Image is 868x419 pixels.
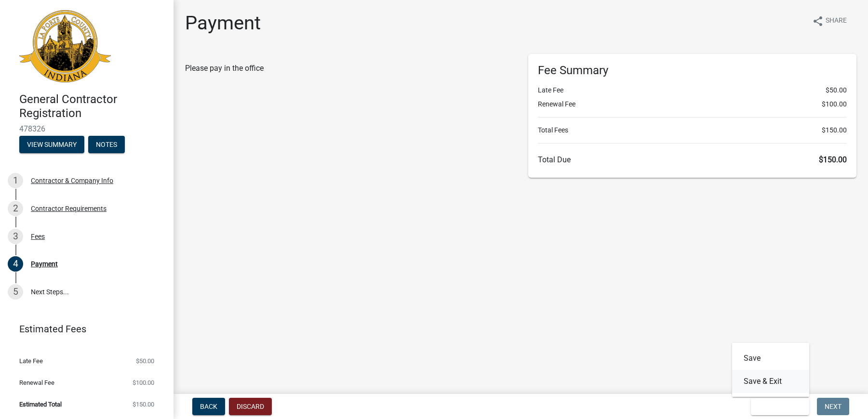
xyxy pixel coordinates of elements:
h1: Payment [185,12,261,35]
div: 5 [8,284,23,300]
h4: General Contractor Registration [19,92,166,120]
span: $150.00 [819,155,847,164]
li: Renewal Fee [538,99,847,109]
span: $100.00 [822,99,847,109]
h6: Fee Summary [538,64,847,78]
wm-modal-confirm: Summary [19,141,84,149]
span: Renewal Fee [19,380,54,386]
div: Payment [31,261,58,267]
li: Late Fee [538,85,847,95]
span: $150.00 [822,125,847,135]
span: 478326 [19,124,154,133]
button: Save & Exit [732,370,809,393]
button: Notes [88,136,125,153]
button: Back [192,398,225,415]
button: View Summary [19,136,84,153]
span: Share [826,15,847,27]
div: Save & Exit [732,343,809,397]
span: Late Fee [19,358,43,364]
span: Save & Exit [759,403,796,410]
div: Contractor Requirements [31,205,107,212]
span: Please pay in the office [185,64,264,73]
button: Save & Exit [751,398,809,415]
div: 3 [8,229,23,244]
div: Fees [31,233,45,240]
button: Next [817,398,849,415]
h6: Total Due [538,155,847,164]
img: La Porte County, Indiana [19,10,111,82]
button: shareShare [804,12,855,30]
i: share [812,15,824,27]
span: $100.00 [133,380,154,386]
span: $50.00 [136,358,154,364]
div: 4 [8,256,23,272]
wm-modal-confirm: Notes [88,141,125,149]
div: 1 [8,173,23,188]
li: Total Fees [538,125,847,135]
span: $50.00 [826,85,847,95]
span: Next [825,403,841,410]
button: Discard [229,398,272,415]
button: Save [732,347,809,370]
div: Contractor & Company Info [31,177,113,184]
span: Estimated Total [19,401,62,407]
div: 2 [8,201,23,216]
span: $150.00 [133,401,154,407]
span: Back [200,403,217,410]
a: Estimated Fees [8,319,158,339]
